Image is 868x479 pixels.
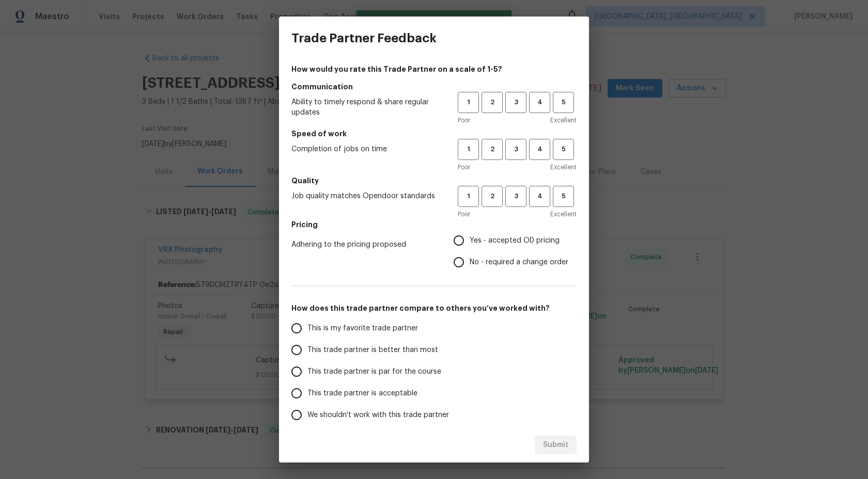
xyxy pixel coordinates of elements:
button: 1 [458,186,479,207]
span: 1 [459,190,478,202]
span: Yes - accepted OD pricing [470,235,560,246]
h4: How would you rate this Trade Partner on a scale of 1-5? [291,64,577,74]
span: Adhering to the pricing proposed [291,239,437,250]
span: 2 [483,190,502,202]
span: This trade partner is better than most [307,345,438,356]
span: 2 [483,97,502,108]
button: 5 [553,92,574,113]
h3: Trade Partner Feedback [291,31,437,45]
span: Poor [458,209,470,219]
span: 5 [554,190,573,202]
button: 3 [505,139,526,160]
button: 3 [505,92,526,113]
span: This trade partner is acceptable [307,388,417,399]
span: Poor [458,162,470,172]
span: 5 [554,97,573,108]
span: No - required a change order [470,257,568,268]
span: Poor [458,115,470,125]
h5: Speed of work [291,129,577,139]
span: Ability to timely respond & share regular updates [291,97,441,118]
span: 4 [530,97,549,108]
span: Excellent [550,162,577,172]
span: 1 [459,97,478,108]
button: 4 [529,92,550,113]
span: Completion of jobs on time [291,144,441,154]
button: 5 [553,139,574,160]
span: 4 [530,143,549,155]
span: This trade partner is par for the course [307,366,441,377]
button: 1 [458,92,479,113]
button: 3 [505,186,526,207]
span: Excellent [550,115,577,125]
button: 2 [482,186,503,207]
span: 5 [554,143,573,155]
span: 3 [506,190,525,202]
button: 4 [529,186,550,207]
button: 2 [482,139,503,160]
span: We shouldn't work with this trade partner [307,410,449,421]
button: 1 [458,139,479,160]
span: 2 [483,143,502,155]
span: 1 [459,143,478,155]
button: 4 [529,139,550,160]
button: 2 [482,92,503,113]
span: 3 [506,97,525,108]
span: 4 [530,190,549,202]
div: How does this trade partner compare to others you’ve worked with? [291,317,577,426]
button: 5 [553,186,574,207]
h5: Pricing [291,219,577,230]
h5: Quality [291,175,577,186]
h5: Communication [291,82,577,92]
h5: How does this trade partner compare to others you’ve worked with? [291,303,577,313]
div: Pricing [454,230,577,273]
span: Job quality matches Opendoor standards [291,191,441,201]
span: 3 [506,143,525,155]
span: Excellent [550,209,577,219]
span: This is my favorite trade partner [307,323,418,334]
